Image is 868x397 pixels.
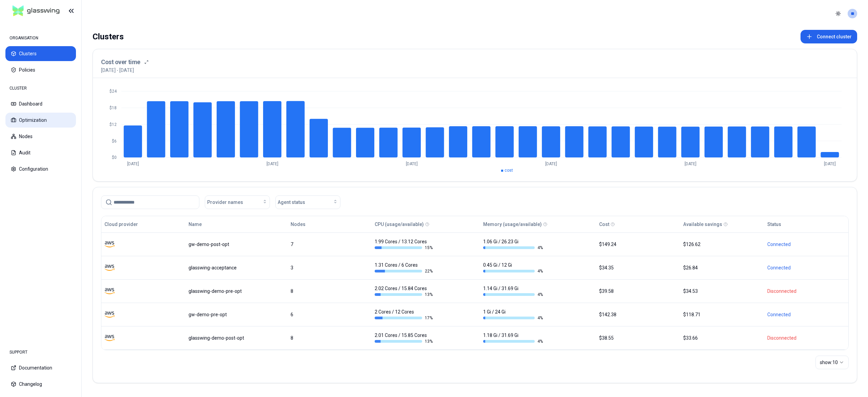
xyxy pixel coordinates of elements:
div: CLUSTER [5,81,76,95]
button: Optimization [5,113,76,128]
div: 13 % [375,292,434,297]
div: 2.01 Cores / 15.85 Cores [375,332,434,344]
tspan: $0 [112,155,117,160]
img: aws [104,286,115,296]
div: 15 % [375,245,434,250]
div: gw-demo-post-opt [189,241,284,248]
div: glasswing-demo-pre-opt [189,288,284,295]
span: Provider names [207,199,243,206]
div: 1.14 Gi / 31.69 Gi [483,285,543,297]
button: Nodes [5,129,76,144]
button: Agent status [275,195,340,209]
div: $34.35 [599,264,677,271]
img: aws [104,263,115,273]
button: Available savings [683,218,722,231]
tspan: $24 [110,89,117,94]
div: Status [767,221,781,228]
div: 4 % [483,292,543,297]
div: Disconnected [767,288,845,295]
div: 3 [291,264,369,271]
div: 1.31 Cores / 6 Cores [375,262,434,274]
h3: Cost over time [101,57,140,67]
img: aws [104,333,115,343]
button: Cloud provider [104,218,138,231]
span: Agent status [278,199,305,206]
button: Clusters [5,46,76,61]
button: CPU (usage/available) [375,218,424,231]
div: 4 % [483,339,543,344]
div: 1.06 Gi / 26.23 Gi [483,238,543,250]
button: Provider names [205,195,270,209]
tspan: [DATE] [545,162,557,166]
button: Audit [5,145,76,160]
img: GlassWing [10,3,62,19]
img: aws [104,239,115,249]
tspan: [DATE] [824,162,836,166]
div: ORGANISATION [5,31,76,45]
div: Connected [767,311,845,318]
button: Memory (usage/available) [483,218,542,231]
div: Disconnected [767,335,845,341]
div: $34.53 [683,288,761,295]
div: glasswing-acceptance [189,264,284,271]
img: aws [104,309,115,320]
tspan: [DATE] [406,162,418,166]
button: Configuration [5,162,76,176]
button: Connect cluster [801,30,857,43]
div: Connected [767,241,845,248]
div: SUPPORT [5,345,76,359]
span: cost [505,168,513,173]
div: 4 % [483,245,543,250]
div: $142.38 [599,311,677,318]
div: 1.18 Gi / 31.69 Gi [483,332,543,344]
div: 7 [291,241,369,248]
div: 6 [291,311,369,318]
div: 17 % [375,315,434,321]
div: $118.71 [683,311,761,318]
tspan: [DATE] [267,162,278,166]
div: 4 % [483,315,543,321]
tspan: [DATE] [127,162,139,166]
button: Dashboard [5,96,76,111]
div: 22 % [375,268,434,274]
button: Changelog [5,377,76,392]
div: 1.99 Cores / 13.12 Cores [375,238,434,250]
div: $38.55 [599,335,677,341]
button: Documentation [5,360,76,375]
tspan: $6 [112,139,117,144]
button: Policies [5,62,76,77]
div: Clusters [93,30,124,43]
div: 8 [291,288,369,295]
div: $26.84 [683,264,761,271]
div: $149.24 [599,241,677,248]
div: 8 [291,335,369,341]
div: 4 % [483,268,543,274]
div: $39.58 [599,288,677,295]
div: $33.66 [683,335,761,341]
div: glasswing-demo-post-opt [189,335,284,341]
button: Name [189,218,202,231]
div: gw-demo-pre-opt [189,311,284,318]
div: 2.02 Cores / 15.84 Cores [375,285,434,297]
div: Connected [767,264,845,271]
div: 1 Gi / 24 Gi [483,308,543,321]
div: 0.45 Gi / 12 Gi [483,262,543,274]
div: 2 Cores / 12 Cores [375,308,434,321]
div: $126.62 [683,241,761,248]
tspan: $12 [110,122,117,127]
div: 13 % [375,339,434,344]
p: [DATE] - [DATE] [101,67,134,74]
button: Nodes [291,218,305,231]
tspan: [DATE] [685,162,696,166]
button: Cost [599,218,609,231]
tspan: $18 [110,106,117,110]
